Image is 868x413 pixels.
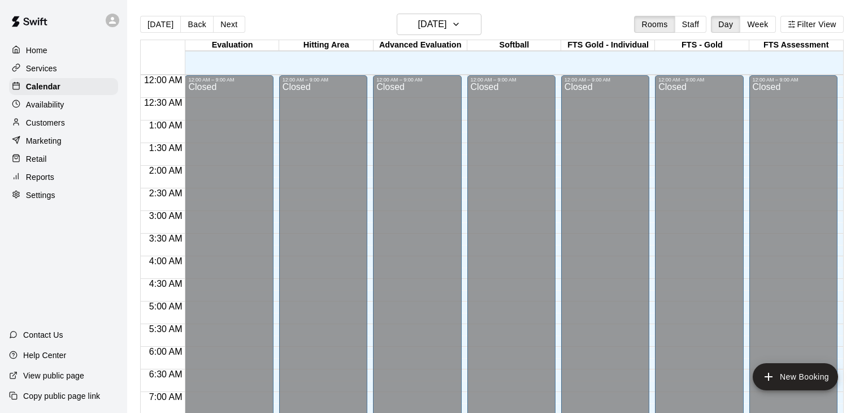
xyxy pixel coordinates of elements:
[146,121,185,130] span: 1:00 AM
[634,16,675,33] button: Rooms
[467,40,561,51] div: Softball
[146,234,185,243] span: 3:30 AM
[26,135,62,147] p: Marketing
[23,329,63,341] p: Contact Us
[23,390,100,402] p: Copy public page link
[141,75,185,85] span: 12:00 AM
[26,117,65,128] p: Customers
[9,150,118,167] a: Retail
[213,16,245,33] button: Next
[146,188,185,198] span: 2:30 AM
[146,256,185,266] span: 4:00 AM
[9,60,118,77] a: Services
[146,369,185,379] span: 6:30 AM
[780,16,844,33] button: Filter View
[26,81,60,92] p: Calendar
[565,77,646,83] div: 12:00 AM – 9:00 AM
[185,40,279,51] div: Evaluation
[26,153,47,165] p: Retail
[374,40,467,51] div: Advanced Evaluation
[26,99,64,110] p: Availability
[146,392,185,402] span: 7:00 AM
[749,40,843,51] div: FTS Assessment
[23,370,84,381] p: View public page
[26,45,47,56] p: Home
[146,166,185,175] span: 2:00 AM
[675,16,707,33] button: Staff
[23,350,66,361] p: Help Center
[655,40,749,51] div: FTS - Gold
[9,114,118,131] a: Customers
[188,77,270,83] div: 12:00 AM – 9:00 AM
[146,302,185,311] span: 5:00 AM
[418,16,446,32] h6: [DATE]
[146,324,185,334] span: 5:30 AM
[140,16,181,33] button: [DATE]
[9,96,118,113] a: Availability
[471,77,552,83] div: 12:00 AM – 9:00 AM
[9,187,118,204] a: Settings
[561,40,655,51] div: FTS Gold - Individual
[376,77,458,83] div: 12:00 AM – 9:00 AM
[753,363,838,390] button: add
[9,42,118,59] a: Home
[279,40,373,51] div: Hitting Area
[753,77,834,83] div: 12:00 AM – 9:00 AM
[283,77,364,83] div: 12:00 AM – 9:00 AM
[146,347,185,356] span: 6:00 AM
[146,211,185,221] span: 3:00 AM
[9,78,118,95] a: Calendar
[141,98,185,107] span: 12:30 AM
[180,16,214,33] button: Back
[26,190,55,201] p: Settings
[740,16,775,33] button: Week
[9,169,118,186] a: Reports
[9,132,118,149] a: Marketing
[658,77,740,83] div: 12:00 AM – 9:00 AM
[26,171,54,183] p: Reports
[26,63,57,74] p: Services
[397,14,481,35] button: [DATE]
[146,279,185,289] span: 4:30 AM
[146,143,185,153] span: 1:30 AM
[711,16,740,33] button: Day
